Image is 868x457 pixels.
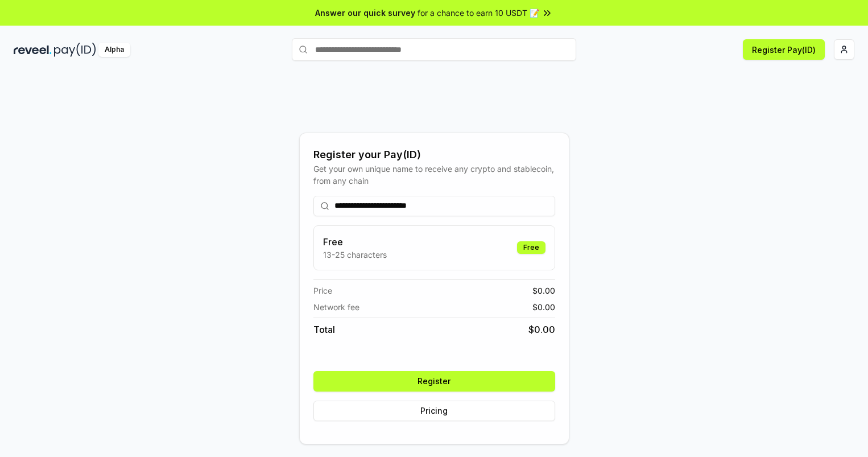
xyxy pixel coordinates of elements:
[313,401,555,421] button: Pricing
[418,7,539,19] span: for a chance to earn 10 USDT 📝
[743,39,825,60] button: Register Pay(ID)
[528,323,555,336] span: $ 0.00
[323,235,387,249] h3: Free
[315,7,415,19] span: Answer our quick survey
[323,249,387,261] p: 13-25 characters
[313,301,359,313] span: Network fee
[14,43,52,57] img: reveel_dark
[517,241,545,254] div: Free
[313,147,555,163] div: Register your Pay(ID)
[54,43,96,57] img: pay_id
[313,285,332,297] span: Price
[313,371,555,392] button: Register
[532,285,555,297] span: $ 0.00
[532,301,555,313] span: $ 0.00
[313,323,335,336] span: Total
[313,163,555,187] div: Get your own unique name to receive any crypto and stablecoin, from any chain
[98,43,130,57] div: Alpha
